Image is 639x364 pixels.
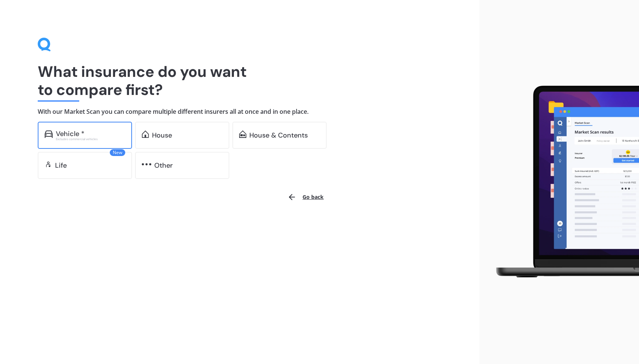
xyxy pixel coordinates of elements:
span: New [110,149,125,156]
img: home-and-contents.b802091223b8502ef2dd.svg [239,130,246,138]
h1: What insurance do you want to compare first? [38,63,442,99]
div: Vehicle * [56,130,84,138]
div: Excludes commercial vehicles [56,138,125,141]
img: car.f15378c7a67c060ca3f3.svg [45,130,53,138]
div: Life [55,162,67,169]
div: Other [154,162,173,169]
img: life.f720d6a2d7cdcd3ad642.svg [45,161,52,168]
div: House [152,132,172,139]
button: Go back [283,188,328,206]
h4: With our Market Scan you can compare multiple different insurers all at once and in one place. [38,108,442,116]
img: other.81dba5aafe580aa69f38.svg [142,161,151,168]
img: home.91c183c226a05b4dc763.svg [142,130,149,138]
div: House & Contents [249,132,308,139]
